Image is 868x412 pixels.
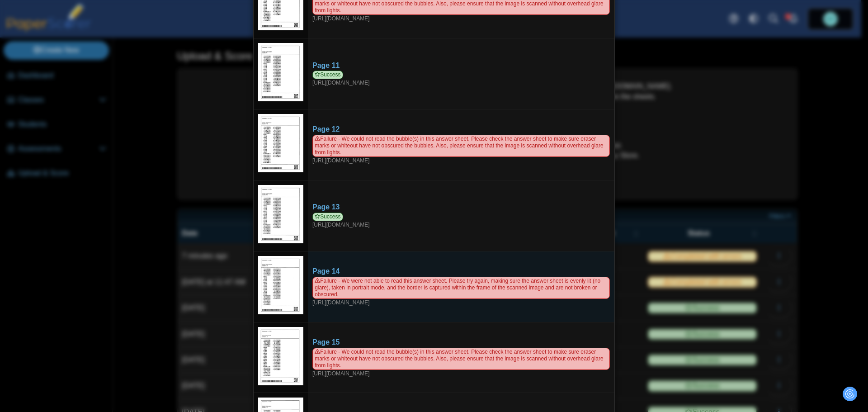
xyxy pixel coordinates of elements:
[312,213,343,221] span: Success
[308,56,614,91] a: Page 11 Success [URL][DOMAIN_NAME]
[312,277,610,307] div: [URL][DOMAIN_NAME]
[308,333,614,382] a: Page 15 Failure - We could not read the bubble(s) in this answer sheet. Please check the answer s...
[258,114,303,172] img: web_0H4u0uaSkMlnJeTRlxgV68XjOUudlRhRkouK6y5T_SEPTEMBER_27_2025T13_27_35_956000000.jpg
[312,337,610,347] div: Page 15
[312,124,610,134] div: Page 12
[312,71,610,87] div: [URL][DOMAIN_NAME]
[312,213,610,229] div: [URL][DOMAIN_NAME]
[308,262,614,311] a: Page 14 Failure - We were not able to read this answer sheet. Please try again, making sure the a...
[312,348,610,370] span: Failure - We could not read the bubble(s) in this answer sheet. Please check the answer sheet to ...
[312,348,610,378] div: [URL][DOMAIN_NAME]
[312,71,343,79] span: Success
[312,135,610,157] span: Failure - We could not read the bubble(s) in this answer sheet. Please check the answer sheet to ...
[312,277,610,299] span: Failure - We were not able to read this answer sheet. Please try again, making sure the answer sh...
[312,202,610,212] div: Page 13
[258,185,303,244] img: 3165831_SEPTEMBER_27_2025T13_27_49_266000000.jpeg
[312,266,610,276] div: Page 14
[258,43,303,102] img: 3165822_SEPTEMBER_27_2025T13_27_41_611000000.jpeg
[258,327,303,385] img: web_0H4u0uaSkMlnJeTRlxgV68XjOUudlRhRkouK6y5T_SEPTEMBER_27_2025T13_27_51_588000000.jpg
[258,256,303,315] img: bu_557_Ji3fY17ytFaJfrGc_2025-09-27_13-27-01.pdf_pg_14.jpg
[308,198,614,233] a: Page 13 Success [URL][DOMAIN_NAME]
[308,120,614,169] a: Page 12 Failure - We could not read the bubble(s) in this answer sheet. Please check the answer s...
[312,61,610,71] div: Page 11
[312,135,610,165] div: [URL][DOMAIN_NAME]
